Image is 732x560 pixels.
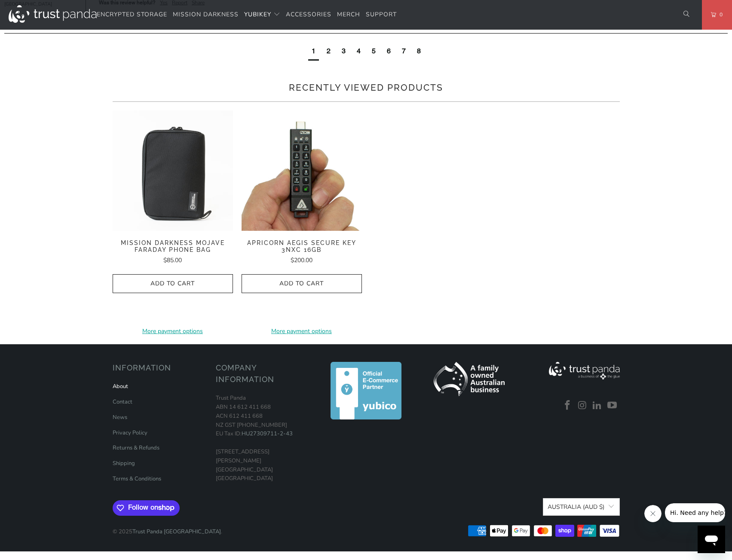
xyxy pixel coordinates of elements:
[338,44,349,60] div: page3
[342,46,346,56] div: page3
[113,239,233,254] span: Mission Darkness Mojave Faraday Phone Bag
[113,429,147,437] a: Privacy Policy
[97,5,167,25] a: Encrypted Storage
[163,256,182,264] span: $85.00
[97,5,397,25] nav: Translation missing: en.navigation.header.main_nav
[113,413,127,421] a: News
[113,475,161,483] a: Terms & Conditions
[383,44,394,60] div: page6
[366,5,397,25] a: Support
[543,498,619,516] button: Australia (AUD $)
[173,10,239,18] span: Mission Darkness
[113,239,233,266] a: Mission Darkness Mojave Faraday Phone Bag $85.00
[368,44,379,60] div: page5
[286,5,331,25] a: Accessories
[606,400,619,411] a: Trust Panda Australia on YouTube
[113,398,132,406] a: Contact
[398,44,409,60] div: page7
[244,5,280,25] summary: YubiKey
[113,459,135,467] a: Shipping
[244,10,271,18] span: YubiKey
[113,327,233,336] a: More payment options
[113,519,222,536] p: © 2025 .
[216,394,310,483] p: Trust Panda ABN 14 612 411 668 ACN 612 411 668 NZ GST [PHONE_NUMBER] EU Tax ID: [STREET_ADDRESS][...
[327,46,331,56] div: page2
[242,430,293,438] a: HU27309711-2-43
[357,46,361,56] div: page4
[9,5,97,23] img: Trust Panda Australia
[242,239,362,266] a: Apricorn Aegis Secure Key 3NXC 16GB $200.00
[698,526,725,553] iframe: Button to launch messaging window
[337,10,360,18] span: Merch
[242,239,362,254] span: Apricorn Aegis Secure Key 3NXC 16GB
[113,383,128,390] a: About
[366,10,397,18] span: Support
[387,46,391,56] div: page6
[5,6,62,13] span: Hi. Need any help?
[286,10,331,18] span: Accessories
[591,400,604,411] a: Trust Panda Australia on LinkedIn
[417,46,421,56] div: page8
[291,256,312,264] span: $200.00
[576,400,589,411] a: Trust Panda Australia on Instagram
[372,46,376,56] div: page5
[561,400,574,411] a: Trust Panda Australia on Facebook
[413,44,424,60] div: page8
[402,46,406,56] div: page7
[353,44,364,60] div: page4
[122,280,224,288] span: Add to Cart
[113,81,620,95] h2: Recently viewed products
[113,444,159,452] a: Returns & Refunds
[132,528,221,536] a: Trust Panda [GEOGRAPHIC_DATA]
[242,274,362,294] button: Add to Cart
[251,280,353,288] span: Add to Cart
[665,503,725,522] iframe: Message from company
[337,5,360,25] a: Merch
[308,44,319,60] div: current page1
[312,46,315,56] div: page1
[113,274,233,294] button: Add to Cart
[242,327,362,336] a: More payment options
[644,505,662,522] iframe: Close message
[716,10,723,19] span: 0
[173,5,239,25] a: Mission Darkness
[97,10,167,18] span: Encrypted Storage
[323,44,334,60] div: page2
